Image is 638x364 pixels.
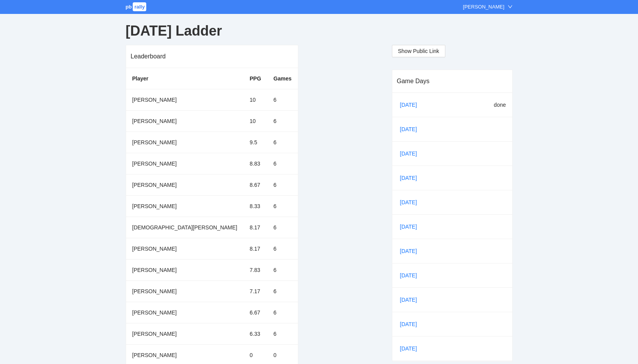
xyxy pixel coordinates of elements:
[126,4,148,10] a: pbrally
[126,132,244,153] td: [PERSON_NAME]
[267,323,298,344] td: 6
[398,47,440,55] span: Show Public Link
[132,74,238,83] div: Player
[126,153,244,174] td: [PERSON_NAME]
[267,132,298,153] td: 6
[126,323,244,344] td: [PERSON_NAME]
[399,245,425,257] a: [DATE]
[399,221,425,232] a: [DATE]
[399,172,425,184] a: [DATE]
[243,89,267,110] td: 10
[126,238,244,259] td: [PERSON_NAME]
[267,259,298,280] td: 6
[243,217,267,238] td: 8.17
[133,2,146,11] span: rally
[243,153,267,174] td: 8.83
[243,259,267,280] td: 7.83
[126,4,132,10] span: pb
[126,174,244,195] td: [PERSON_NAME]
[508,4,513,9] span: down
[399,270,425,281] a: [DATE]
[243,238,267,259] td: 8.17
[399,343,425,354] a: [DATE]
[243,302,267,323] td: 6.67
[397,70,508,92] div: Game Days
[463,3,505,11] div: [PERSON_NAME]
[126,17,513,45] div: [DATE] Ladder
[126,217,244,238] td: [DEMOGRAPHIC_DATA][PERSON_NAME]
[126,89,244,110] td: [PERSON_NAME]
[274,74,292,83] div: Games
[126,302,244,323] td: [PERSON_NAME]
[243,323,267,344] td: 6.33
[466,93,512,117] td: done
[267,174,298,195] td: 6
[126,280,244,302] td: [PERSON_NAME]
[267,280,298,302] td: 6
[126,259,244,280] td: [PERSON_NAME]
[267,195,298,217] td: 6
[131,45,293,67] div: Leaderboard
[399,148,425,159] a: [DATE]
[399,294,425,306] a: [DATE]
[267,110,298,132] td: 6
[399,123,425,135] a: [DATE]
[126,110,244,132] td: [PERSON_NAME]
[267,238,298,259] td: 6
[399,197,425,208] a: [DATE]
[243,195,267,217] td: 8.33
[243,174,267,195] td: 8.67
[399,318,425,330] a: [DATE]
[243,132,267,153] td: 9.5
[267,302,298,323] td: 6
[243,280,267,302] td: 7.17
[126,195,244,217] td: [PERSON_NAME]
[267,89,298,110] td: 6
[267,153,298,174] td: 6
[267,217,298,238] td: 6
[243,110,267,132] td: 10
[399,99,425,111] a: [DATE]
[392,45,446,57] button: Show Public Link
[250,74,261,83] div: PPG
